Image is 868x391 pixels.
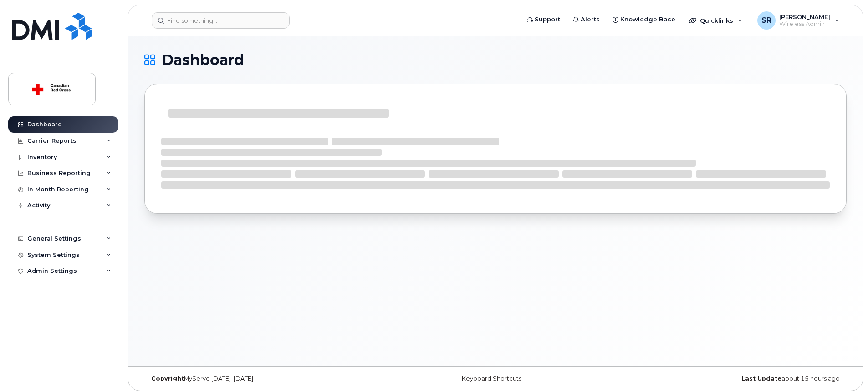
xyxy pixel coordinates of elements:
[162,53,244,67] span: Dashboard
[613,375,847,382] div: about 15 hours ago
[462,375,521,382] a: Keyboard Shortcuts
[151,375,184,382] strong: Copyright
[144,375,378,382] div: MyServe [DATE]–[DATE]
[741,375,781,382] strong: Last Update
